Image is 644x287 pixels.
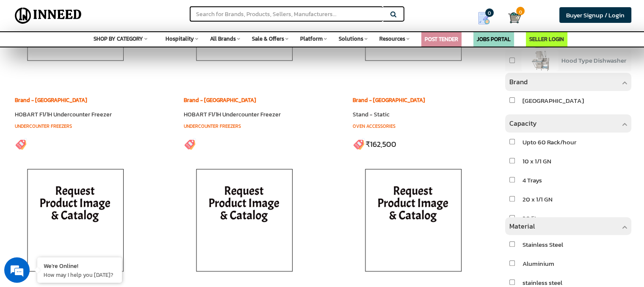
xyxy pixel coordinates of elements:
[15,123,72,130] a: Undercounter Freezers
[379,35,405,43] span: Resources
[339,35,363,43] span: Solutions
[184,138,196,150] img: inneed-price-tag.png
[58,185,64,190] img: salesiqlogo_leal7QplfZFryJ6FIlVepeu7OftD7mt8q6exU6-34PB8prfIgodN67KcxXM9Y7JQ_.png
[425,35,458,43] a: POST TENDER
[184,110,281,119] a: HOBART F1/1H Undercounter Freezer
[509,221,535,231] span: Material
[561,55,626,65] span: Hood Type Dishwasher
[353,110,390,119] a: Stand - Static
[14,51,36,55] img: logo_Zg8I0qSkbAqR2WFHt3p6CTuqpyXMFPubPcD2OT02zFN43Cy9FUNNG3NEPhM_Q1qe_.png
[522,175,542,185] span: 4 Trays
[44,47,142,58] div: Chat with us now
[522,96,584,105] span: [GEOGRAPHIC_DATA]
[139,4,159,25] div: Minimize live chat window
[522,137,576,147] span: Upto 60 Rack/hour
[300,35,323,43] span: Platform
[4,194,161,224] textarea: Type your message and hit 'Enter'
[353,96,425,104] a: Brand - [GEOGRAPHIC_DATA]
[190,6,383,22] input: Search for Brands, Products, Sellers, Manufacturers...
[522,194,553,204] span: 20 x 1/1 GN
[522,156,551,166] span: 10 x 1/1 GN
[353,123,395,130] a: Oven Accessories
[485,8,494,17] span: 0
[466,8,508,28] a: my Quotes 0
[11,5,85,26] img: Inneed.Market
[521,50,558,71] img: product
[508,11,521,24] img: Cart
[522,213,545,223] span: 20 litres
[529,35,564,43] a: SELLER LOGIN
[509,118,537,128] span: Capacity
[508,8,514,27] a: Cart 0
[184,96,256,104] a: Brand - [GEOGRAPHIC_DATA]
[15,96,87,104] a: Brand - [GEOGRAPHIC_DATA]
[522,259,554,268] span: Aluminium
[185,159,304,286] img: inneed-image-na.png
[353,138,365,150] img: inneed-price-tag.png
[44,262,116,270] div: We're Online!
[365,139,370,150] span: ₹
[354,159,473,286] img: inneed-image-na.png
[44,271,116,279] p: How may I help you today?
[566,10,625,20] span: Buyer Signup / Login
[184,123,241,130] a: Undercounter Freezers
[49,88,117,174] span: We're online!
[166,35,194,43] span: Hospitality
[15,110,112,119] a: HOBART F1/1H Undercounter Freezer
[16,159,135,286] img: inneed-image-na.png
[15,138,28,150] img: inneed-price-tag.png
[210,35,236,43] span: All Brands
[477,35,511,43] a: JOBS PORTAL
[516,7,525,15] span: 0
[252,35,284,43] span: Sale & Offers
[370,139,396,150] ins: 162,500
[509,77,528,87] span: Brand
[478,12,490,25] img: Show My Quotes
[559,7,631,23] a: Buyer Signup / Login
[94,35,143,43] span: SHOP BY CATEGORY
[66,185,108,191] em: Driven by SalesIQ
[522,240,563,249] span: Stainless Steel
